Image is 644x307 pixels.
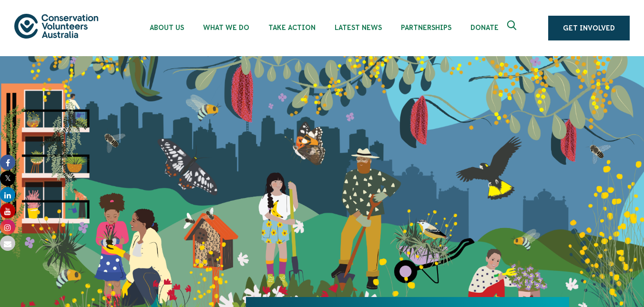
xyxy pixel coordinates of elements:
span: About Us [150,24,184,31]
span: Latest News [335,24,382,31]
span: What We Do [203,24,249,31]
img: logo.svg [14,14,98,38]
span: Donate [470,24,499,31]
span: Take Action [268,24,316,31]
button: Expand search box Close search box [501,17,524,40]
span: Partnerships [401,24,451,31]
a: Get Involved [548,16,630,40]
span: Expand search box [507,20,519,36]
